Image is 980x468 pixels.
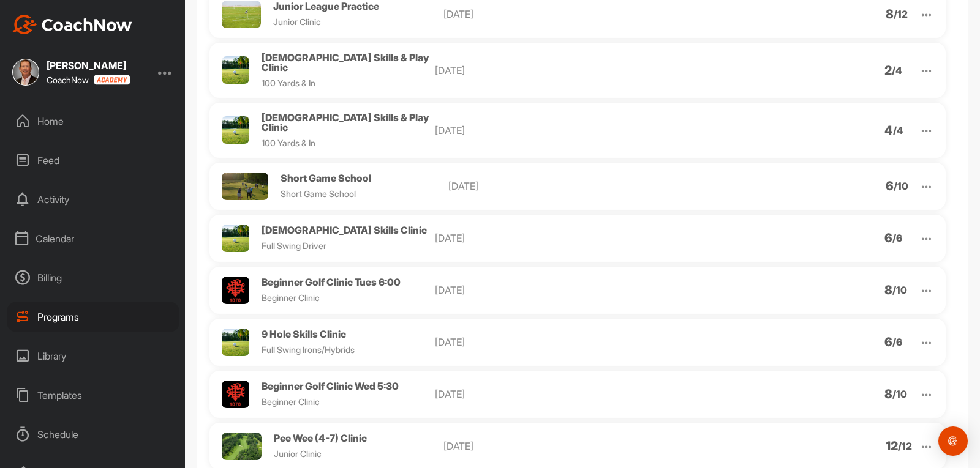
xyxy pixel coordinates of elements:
[7,145,179,176] div: Feed
[262,328,346,340] span: 9 Hole Skills Clinic
[7,302,179,332] div: Programs
[435,231,608,245] p: [DATE]
[262,292,320,303] span: Beginner Clinic
[893,125,903,135] p: / 4
[7,419,179,450] div: Schedule
[222,277,249,304] img: Profile picture
[7,341,179,371] div: Library
[435,63,608,78] p: [DATE]
[274,432,367,444] span: Pee Wee (4-7) Clinic
[7,380,179,410] div: Templates
[222,173,268,200] img: Profile picture
[884,233,892,243] p: 6
[222,56,249,84] img: Profile picture
[892,233,902,243] p: / 6
[892,337,902,347] p: / 6
[443,439,614,453] p: [DATE]
[273,17,321,27] span: Junior Clinic
[919,232,933,246] img: arrow_down
[919,124,933,138] img: arrow_down
[435,123,608,138] p: [DATE]
[892,285,907,295] p: / 10
[262,380,399,392] span: Beginner Golf Clinic Wed 5:30
[919,284,933,298] img: arrow_down
[222,381,249,408] img: Profile picture
[262,51,429,73] span: [DEMOGRAPHIC_DATA] Skills & Play Clinic
[222,433,262,460] img: Profile picture
[894,181,908,191] p: / 10
[884,389,892,399] p: 8
[12,59,39,86] img: square_5c67e2a3c3147c27b86610585b90044c.jpg
[886,9,894,19] p: 8
[919,440,933,454] img: arrow_down
[919,336,933,350] img: arrow_down
[919,64,933,78] img: arrow_down
[7,184,179,215] div: Activity
[886,181,894,191] p: 6
[274,448,322,459] span: Junior Clinic
[47,75,130,85] div: CoachNow
[919,388,933,402] img: arrow_down
[884,65,892,75] p: 2
[894,9,908,19] p: / 12
[262,111,429,133] span: [DEMOGRAPHIC_DATA] Skills & Play Clinic
[47,61,130,70] div: [PERSON_NAME]
[281,172,371,184] span: Short Game School
[919,8,933,22] img: arrow_down
[262,138,315,148] span: 100 Yards & In
[281,188,356,199] span: Short Game School
[886,441,898,451] p: 12
[435,387,608,401] p: [DATE]
[892,389,907,399] p: / 10
[884,285,892,295] p: 8
[938,426,968,456] div: Open Intercom Messenger
[262,224,427,236] span: [DEMOGRAPHIC_DATA] Skills Clinic
[262,344,355,355] span: Full Swing Irons/Hybrids
[443,7,614,21] p: [DATE]
[435,283,608,297] p: [DATE]
[898,441,912,451] p: / 12
[262,240,326,251] span: Full Swing Driver
[892,65,902,75] p: / 4
[262,396,320,407] span: Beginner Clinic
[7,223,179,254] div: Calendar
[7,262,179,293] div: Billing
[884,337,892,347] p: 6
[262,78,315,88] span: 100 Yards & In
[919,180,933,194] img: arrow_down
[222,225,249,252] img: Profile picture
[7,106,179,136] div: Home
[262,276,401,288] span: Beginner Golf Clinic Tues 6:00
[94,75,130,85] img: CoachNow acadmey
[435,335,608,349] p: [DATE]
[222,329,249,356] img: Profile picture
[448,179,617,193] p: [DATE]
[222,1,261,28] img: Profile picture
[222,116,249,144] img: Profile picture
[12,15,132,34] img: CoachNow
[884,125,893,135] p: 4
